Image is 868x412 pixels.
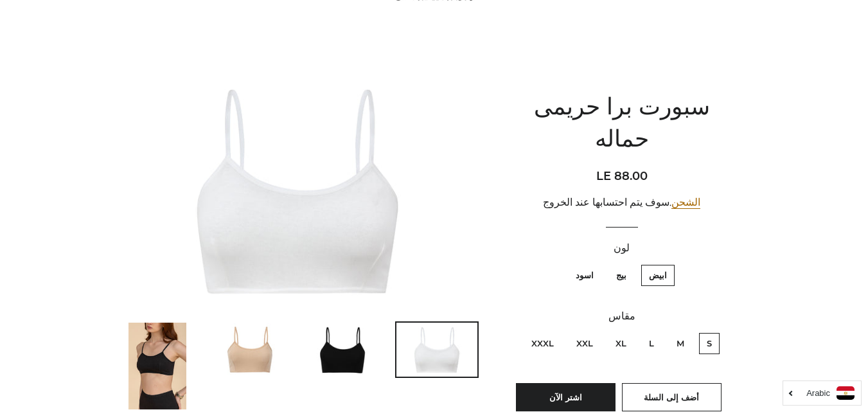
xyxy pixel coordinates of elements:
[596,169,648,183] span: LE 88.00
[669,333,692,354] label: M
[644,392,699,402] span: أضف إلى السلة
[790,386,855,400] a: Arabic
[524,333,562,354] label: XXXL
[396,323,477,377] img: تحميل الصورة في عارض المعرض ، سبورت برا حريمى حماله
[210,323,291,377] img: تحميل الصورة في عارض المعرض ، سبورت برا حريمى حماله
[508,93,736,157] h1: سبورت برا حريمى حماله
[622,383,722,411] button: أضف إلى السلة
[641,265,675,286] label: ابيض
[806,389,830,397] i: Arabic
[569,333,601,354] label: XXL
[508,195,736,211] div: .سوف يتم احتسابها عند الخروج
[641,333,662,354] label: L
[699,333,720,354] label: S
[608,333,634,354] label: XL
[303,323,384,377] img: تحميل الصورة في عارض المعرض ، سبورت برا حريمى حماله
[608,265,634,286] label: بيج
[508,309,736,325] label: مقاس
[508,240,736,256] label: لون
[116,69,479,311] img: سبورت برا حريمى حماله
[568,265,601,286] label: اسود
[128,323,186,409] img: تحميل الصورة في عارض المعرض ، سبورت برا حريمى حماله
[516,383,616,411] button: اشتر الآن
[671,197,700,209] a: الشحن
